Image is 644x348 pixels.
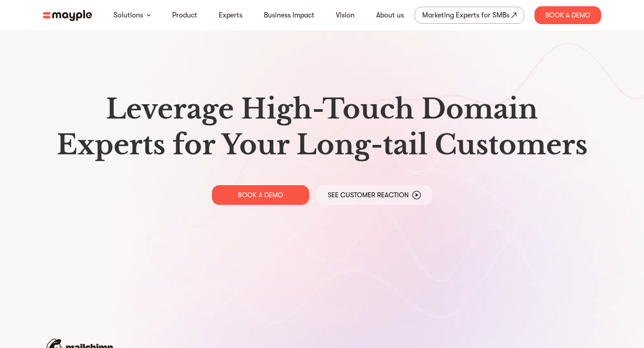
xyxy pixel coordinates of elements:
[147,14,151,17] img: arrow-down
[219,10,242,21] a: Experts
[238,191,283,199] p: BOOK A DEMO
[422,9,509,21] div: Marketing Experts for SMBs
[415,7,524,24] a: Marketing Experts for SMBs
[336,10,355,21] a: Vision
[264,10,314,21] a: Business Impact
[376,10,404,21] a: About us
[43,10,92,21] img: mayple-logo
[50,91,594,163] h1: Leverage High-Touch Domain Experts for Your Long-tail Customers
[316,185,432,205] a: See Customer Reaction
[328,191,409,199] p: See Customer Reaction
[534,6,601,24] div: Book A Demo
[212,185,309,205] a: BOOK A DEMO
[114,10,143,21] a: Solutions
[172,10,197,21] a: Product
